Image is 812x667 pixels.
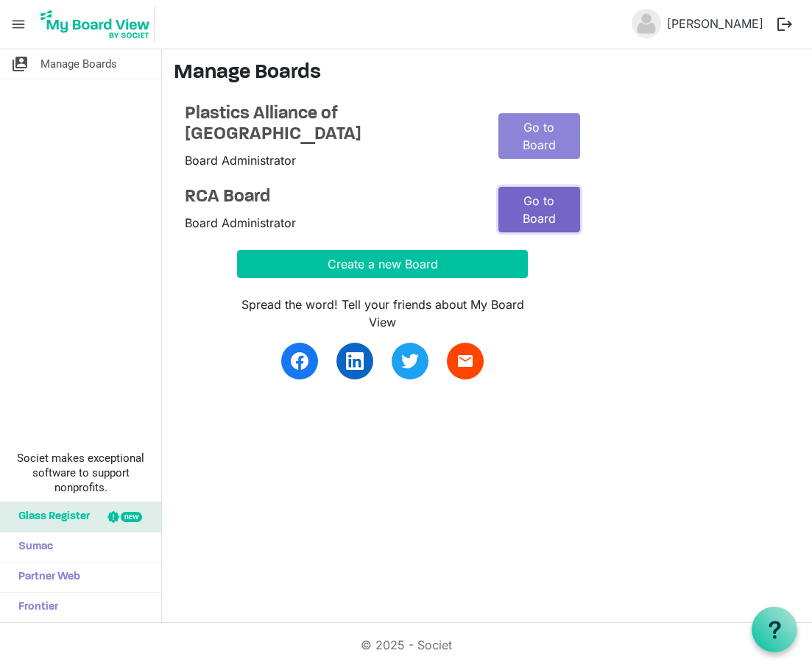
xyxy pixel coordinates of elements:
span: Board Administrator [185,153,296,168]
a: email [447,343,484,379]
div: Spread the word! Tell your friends about My Board View [237,296,529,331]
span: Board Administrator [185,215,296,230]
a: RCA Board [185,187,476,208]
h3: Manage Boards [174,61,800,86]
span: menu [4,10,32,38]
a: My Board View Logo [36,6,160,43]
span: Frontier [11,593,58,622]
img: My Board View Logo [36,6,155,43]
img: linkedin.svg [346,352,364,370]
a: © 2025 - Societ [361,638,452,652]
a: Go to Board [498,113,581,159]
span: Partner Web [11,563,80,592]
span: email [456,352,474,370]
span: Manage Boards [40,49,117,79]
a: [PERSON_NAME] [661,9,769,38]
div: new [121,512,142,522]
span: Glass Register [11,502,90,532]
span: Societ makes exceptional software to support nonprofits. [7,451,155,495]
img: twitter.svg [401,352,419,370]
a: Go to Board [498,187,581,232]
img: facebook.svg [291,352,308,370]
a: Plastics Alliance of [GEOGRAPHIC_DATA] [185,104,476,146]
span: Sumac [11,532,53,562]
img: no-profile-picture.svg [632,9,661,38]
button: Create a new Board [237,250,529,278]
span: switch_account [11,49,29,79]
button: logout [769,9,800,40]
